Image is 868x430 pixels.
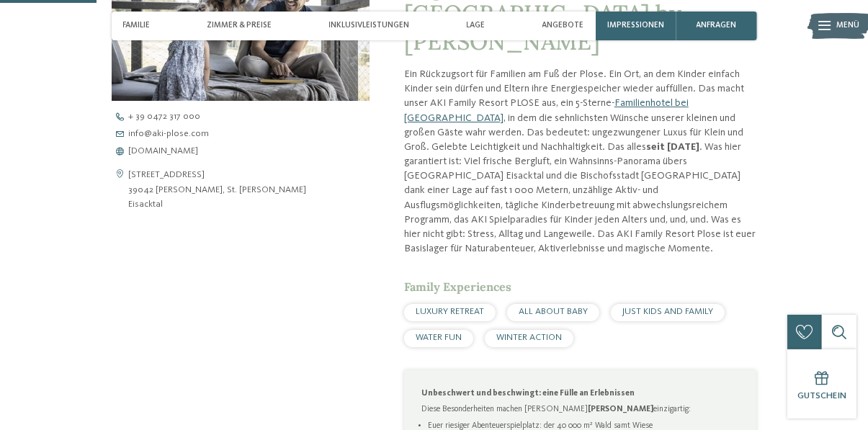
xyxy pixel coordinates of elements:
[123,21,151,30] span: Familie
[421,403,740,415] p: Diese Besonderheiten machen [PERSON_NAME] einzigartig:
[787,349,856,418] a: Gutschein
[404,279,511,294] span: Family Experiences
[129,147,199,156] span: [DOMAIN_NAME]
[416,333,462,342] span: WATER FUN
[622,307,713,316] span: JUST KIDS AND FAMILY
[542,21,584,30] span: Angebote
[697,21,737,30] span: anfragen
[416,307,484,316] span: LUXURY RETREAT
[797,391,846,400] span: Gutschein
[129,130,210,139] span: info@ aki-plose. com
[404,67,757,256] p: Ein Rückzugsort für Familien am Fuß der Plose. Ein Ort, an dem Kinder einfach Kinder sein dürfen ...
[421,389,635,398] strong: Unbeschwert und beschwingt: eine Fülle an Erlebnissen
[607,21,664,30] span: Impressionen
[112,112,390,122] a: + 39 0472 317 000
[646,142,699,152] strong: seit [DATE]
[112,147,390,156] a: [DOMAIN_NAME]
[588,405,653,413] strong: [PERSON_NAME]
[129,168,307,212] address: [STREET_ADDRESS] 39042 [PERSON_NAME], St. [PERSON_NAME] Eisacktal
[329,21,410,30] span: Inklusivleistungen
[112,130,390,139] a: info@aki-plose.com
[519,307,588,316] span: ALL ABOUT BABY
[207,21,272,30] span: Zimmer & Preise
[496,333,562,342] span: WINTER ACTION
[467,21,486,30] span: Lage
[129,112,201,122] span: + 39 0472 317 000
[404,98,689,122] a: Familienhotel bei [GEOGRAPHIC_DATA]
